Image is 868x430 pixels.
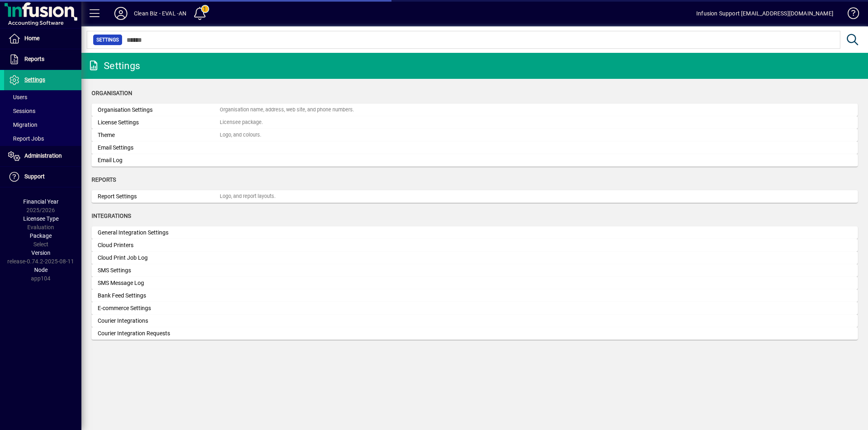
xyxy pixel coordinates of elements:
div: SMS Settings [98,266,220,275]
a: Organisation SettingsOrganisation name, address, web site, and phone numbers. [92,104,858,116]
div: Logo, and report layouts. [220,193,275,200]
a: Bank Feed Settings [92,289,858,302]
div: General Integration Settings [98,228,220,237]
a: E-commerce Settings [92,302,858,315]
a: Home [4,28,81,49]
div: Theme [98,131,220,139]
a: Report Jobs [4,132,81,146]
div: Infusion Support [EMAIL_ADDRESS][DOMAIN_NAME] [696,7,833,20]
a: Email Settings [92,141,858,154]
a: Administration [4,146,81,166]
div: Logo, and colours. [220,131,261,139]
span: Version [31,250,50,256]
span: Reports [92,176,116,183]
div: Clean Biz - EVAL -AN [134,7,187,20]
a: Email Log [92,154,858,167]
div: Cloud Print Job Log [98,254,220,262]
a: Cloud Printers [92,239,858,252]
div: Organisation name, address, web site, and phone numbers. [220,106,354,114]
span: Report Jobs [8,135,44,142]
span: Node [34,267,48,273]
div: Settings [87,59,140,72]
span: Sessions [8,108,35,114]
span: Users [8,94,27,100]
span: Reports [24,56,44,62]
span: Licensee Type [23,215,59,222]
div: Courier Integration Requests [98,329,220,338]
a: License SettingsLicensee package. [92,116,858,129]
span: Migration [8,122,37,128]
div: Organisation Settings [98,106,220,114]
a: ThemeLogo, and colours. [92,129,858,141]
a: SMS Settings [92,264,858,277]
button: Profile [108,6,134,21]
span: Settings [24,76,45,83]
a: Users [4,90,81,104]
a: Migration [4,118,81,132]
a: Sessions [4,104,81,118]
a: Knowledge Base [842,2,858,28]
span: Home [24,35,39,41]
div: SMS Message Log [98,279,220,287]
span: Integrations [92,213,131,219]
div: E-commerce Settings [98,304,220,313]
a: Cloud Print Job Log [92,252,858,264]
div: License Settings [98,118,220,127]
a: SMS Message Log [92,277,858,289]
div: Email Log [98,156,220,165]
a: Report SettingsLogo, and report layouts. [92,190,858,203]
span: Administration [24,152,62,159]
div: Email Settings [98,143,220,152]
div: Cloud Printers [98,241,220,250]
div: Bank Feed Settings [98,291,220,300]
div: Licensee package. [220,119,263,126]
span: Package [30,232,52,239]
span: Organisation [92,90,132,96]
a: Courier Integration Requests [92,327,858,340]
div: Report Settings [98,192,220,201]
span: Support [24,173,45,180]
span: Financial Year [23,198,59,205]
div: Courier Integrations [98,317,220,325]
a: Reports [4,49,81,69]
a: General Integration Settings [92,226,858,239]
span: Settings [96,36,119,44]
a: Courier Integrations [92,315,858,327]
a: Support [4,167,81,187]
